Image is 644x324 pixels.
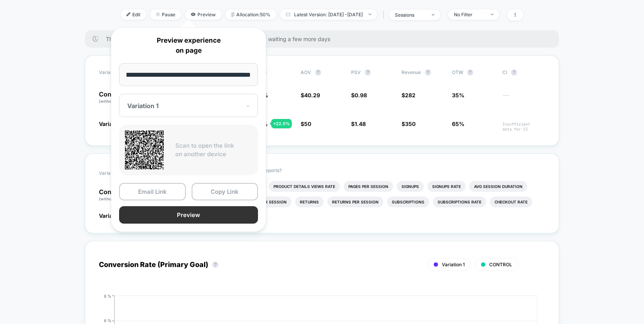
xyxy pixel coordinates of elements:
p: Preview experience on page [119,36,258,55]
span: 35% [452,92,464,98]
span: Variation [99,167,142,179]
img: end [432,14,435,16]
span: 40.29 [304,92,320,98]
li: Subscriptions Rate [433,196,486,207]
li: Returns [295,196,324,207]
span: $ [402,92,415,98]
span: Edit [121,9,146,20]
span: Variation [99,69,142,76]
button: ? [315,69,321,76]
button: Preview [119,206,258,224]
button: Email Link [119,183,186,200]
button: ? [467,69,473,76]
li: Subscriptions [387,196,429,207]
span: (without changes) [99,196,134,201]
span: 1.48 [355,121,366,127]
span: 0.98 [355,92,367,98]
button: ? [365,69,371,76]
img: rebalance [231,12,234,17]
li: Checkout Rate [490,196,532,207]
span: AOV [301,69,311,75]
span: (without changes) [99,99,134,103]
li: Signups [397,181,424,192]
button: ? [511,69,517,76]
img: edit [126,12,130,16]
div: sessions [395,12,426,18]
span: 350 [405,121,415,127]
p: Would like to see more reports? [213,167,545,173]
button: Copy Link [192,183,258,200]
li: Avg Session Duration [469,181,527,192]
span: OTW [452,69,495,76]
li: Pages Per Session [344,181,393,192]
img: end [369,14,371,15]
span: Revenue [402,69,421,75]
span: PSV [351,69,361,75]
span: Insufficient data for CI [502,122,545,132]
span: $ [351,92,367,98]
button: ? [425,69,431,76]
img: calendar [286,12,290,16]
span: Allocation: 50% [225,9,276,20]
span: | [381,9,389,21]
span: CI [502,69,545,76]
tspan: 8 % [104,293,111,298]
span: There are still no statistically significant results. We recommend waiting a few more days [106,36,544,42]
span: 65% [452,121,464,127]
li: Signups Rate [428,181,466,192]
span: Latest Version: [DATE] - [DATE] [280,9,377,20]
span: CONTROL [489,262,512,267]
div: + 22.5 % [271,119,292,128]
span: Variation 1 [442,262,465,267]
span: $ [351,121,366,127]
span: Pause [150,9,181,20]
img: end [156,12,160,16]
span: Variation 1 [99,121,126,127]
p: Control [99,189,148,202]
button: ? [212,262,218,268]
div: No Filter [454,12,485,17]
span: $ [301,92,320,98]
p: Control [99,91,142,104]
span: Preview [185,9,222,20]
li: Product Details Views Rate [269,181,340,192]
img: end [491,14,493,15]
p: Scan to open the link on another device [175,141,252,159]
li: Returns Per Session [327,196,383,207]
span: Variation 1 [99,212,126,219]
span: --- [502,93,545,104]
tspan: 6 % [104,318,111,323]
span: 282 [405,92,415,98]
span: $ [402,121,415,127]
span: $ [301,121,311,127]
span: 50 [304,121,311,127]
